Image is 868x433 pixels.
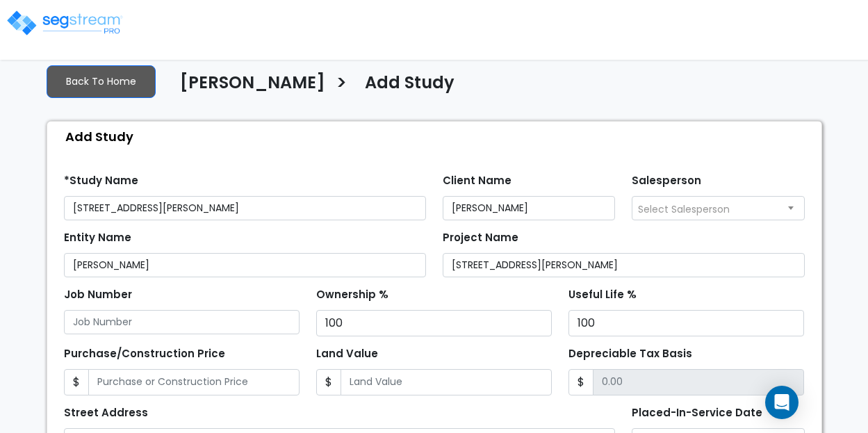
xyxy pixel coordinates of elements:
[64,253,426,277] input: Entity Name
[354,73,455,102] a: Add Study
[638,202,730,216] span: Select Salesperson
[316,310,552,336] input: Ownership %
[54,122,821,152] div: Add Study
[341,369,552,395] input: Land Value
[593,369,804,395] input: 0.00
[765,386,799,419] div: Open Intercom Messenger
[88,369,300,395] input: Purchase or Construction Price
[632,405,762,421] label: Placed-In-Service Date
[568,346,692,362] label: Depreciable Tax Basis
[568,369,593,395] span: $
[64,405,148,421] label: Street Address
[64,346,225,362] label: Purchase/Construction Price
[568,310,804,336] input: Useful Life %
[568,287,637,303] label: Useful Life %
[316,369,341,395] span: $
[64,196,426,220] input: Study Name
[64,230,131,246] label: Entity Name
[64,173,138,189] label: *Study Name
[64,310,300,334] input: Job Number
[632,173,701,189] label: Salesperson
[365,73,455,97] h4: Add Study
[443,173,511,189] label: Client Name
[170,73,325,102] a: [PERSON_NAME]
[64,287,132,303] label: Job Number
[64,369,89,395] span: $
[316,287,388,303] label: Ownership %
[336,72,347,99] h3: >
[180,73,325,97] h4: [PERSON_NAME]
[443,196,616,220] input: Client Name
[316,346,378,362] label: Land Value
[443,253,805,277] input: Project Name
[47,65,156,98] a: Back To Home
[443,230,518,246] label: Project Name
[6,9,124,37] img: logo_pro_r.png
